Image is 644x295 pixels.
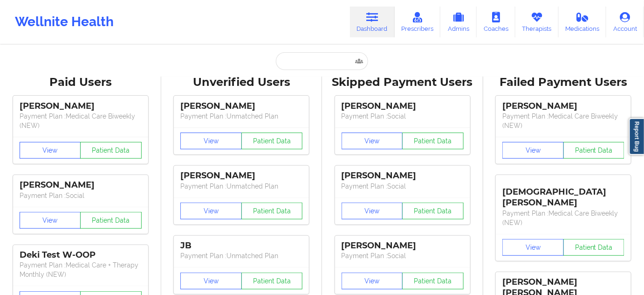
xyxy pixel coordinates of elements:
div: [PERSON_NAME] [342,170,464,181]
div: [PERSON_NAME] [342,101,464,112]
p: Payment Plan : Unmatched Plan [180,112,302,121]
button: Patient Data [402,133,464,149]
p: Payment Plan : Medical Care Biweekly (NEW) [20,112,142,130]
button: Patient Data [402,203,464,219]
div: [PERSON_NAME] [342,240,464,251]
button: View [502,142,564,159]
button: View [342,133,403,149]
button: View [342,273,403,289]
a: Account [606,7,644,37]
button: Patient Data [241,203,303,219]
a: Report Bug [629,118,644,155]
button: View [180,273,242,289]
p: Payment Plan : Social [20,191,142,200]
p: Payment Plan : Social [342,251,464,260]
div: [DEMOGRAPHIC_DATA][PERSON_NAME] [502,180,624,208]
p: Payment Plan : Social [342,112,464,121]
div: Unverified Users [168,75,316,90]
button: View [180,203,242,219]
p: Payment Plan : Medical Care Biweekly (NEW) [502,112,624,130]
button: Patient Data [563,142,625,159]
button: Patient Data [241,133,303,149]
a: Prescribers [395,7,441,37]
a: Admins [440,7,477,37]
p: Payment Plan : Social [342,182,464,191]
div: Failed Payment Users [490,75,638,90]
a: Coaches [477,7,515,37]
button: View [502,239,564,256]
div: Skipped Payment Users [329,75,477,90]
button: Patient Data [80,142,142,159]
div: Paid Users [7,75,155,90]
button: Patient Data [80,212,142,229]
p: Payment Plan : Medical Care Biweekly (NEW) [502,209,624,227]
p: Payment Plan : Unmatched Plan [180,251,302,260]
div: Deki Test W-OOP [20,250,142,260]
button: Patient Data [402,273,464,289]
a: Therapists [515,7,559,37]
div: [PERSON_NAME] [180,170,302,181]
div: [PERSON_NAME] [502,101,624,112]
button: View [342,203,403,219]
a: Dashboard [350,7,395,37]
p: Payment Plan : Unmatched Plan [180,182,302,191]
a: Medications [559,7,607,37]
button: View [180,133,242,149]
button: View [20,212,81,229]
div: [PERSON_NAME] [180,101,302,112]
button: View [20,142,81,159]
button: Patient Data [563,239,625,256]
p: Payment Plan : Medical Care + Therapy Monthly (NEW) [20,260,142,279]
div: [PERSON_NAME] [20,180,142,190]
button: Patient Data [241,273,303,289]
div: JB [180,240,302,251]
div: [PERSON_NAME] [20,101,142,112]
